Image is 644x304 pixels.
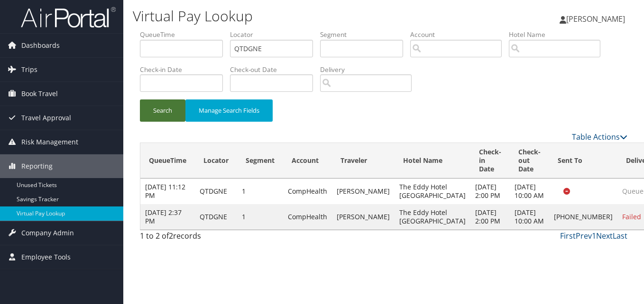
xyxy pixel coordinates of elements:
[470,143,510,179] th: Check-in Date: activate to sort column ascending
[21,221,74,245] span: Company Admin
[395,204,470,230] td: The Eddy Hotel [GEOGRAPHIC_DATA]
[237,204,283,230] td: 1
[140,230,251,246] div: 1 to 2 of records
[185,99,273,122] button: Manage Search Fields
[21,130,78,154] span: Risk Management
[140,143,195,179] th: QueueTime: activate to sort column ascending
[133,6,467,26] h1: Virtual Pay Lookup
[21,245,71,269] span: Employee Tools
[21,106,71,130] span: Travel Approval
[410,30,509,39] label: Account
[510,143,549,179] th: Check-out Date: activate to sort column ascending
[576,231,592,241] a: Prev
[169,231,173,241] span: 2
[395,143,470,179] th: Hotel Name: activate to sort column descending
[195,179,237,204] td: QTDGNE
[21,6,116,28] img: airportal-logo.png
[332,143,395,179] th: Traveler: activate to sort column ascending
[140,204,195,230] td: [DATE] 2:37 PM
[140,30,230,39] label: QueueTime
[21,34,60,57] span: Dashboards
[395,179,470,204] td: The Eddy Hotel [GEOGRAPHIC_DATA]
[470,204,510,230] td: [DATE] 2:00 PM
[592,231,596,241] a: 1
[140,179,195,204] td: [DATE] 11:12 PM
[549,143,617,179] th: Sent To: activate to sort column ascending
[470,179,510,204] td: [DATE] 2:00 PM
[332,179,395,204] td: [PERSON_NAME]
[195,143,237,179] th: Locator: activate to sort column ascending
[320,30,410,39] label: Segment
[140,99,185,122] button: Search
[622,212,641,221] span: Failed
[613,231,627,241] a: Last
[332,204,395,230] td: [PERSON_NAME]
[509,30,607,39] label: Hotel Name
[195,204,237,230] td: QTDGNE
[549,204,617,230] td: [PHONE_NUMBER]
[566,14,625,24] span: [PERSON_NAME]
[572,132,627,142] a: Table Actions
[510,179,549,204] td: [DATE] 10:00 AM
[237,179,283,204] td: 1
[283,179,332,204] td: CompHealth
[21,58,37,81] span: Trips
[230,65,320,74] label: Check-out Date
[140,65,230,74] label: Check-in Date
[230,30,320,39] label: Locator
[21,82,58,106] span: Book Travel
[21,154,53,178] span: Reporting
[283,204,332,230] td: CompHealth
[283,143,332,179] th: Account: activate to sort column ascending
[596,231,613,241] a: Next
[320,65,419,74] label: Delivery
[560,5,635,33] a: [PERSON_NAME]
[560,231,576,241] a: First
[510,204,549,230] td: [DATE] 10:00 AM
[237,143,283,179] th: Segment: activate to sort column ascending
